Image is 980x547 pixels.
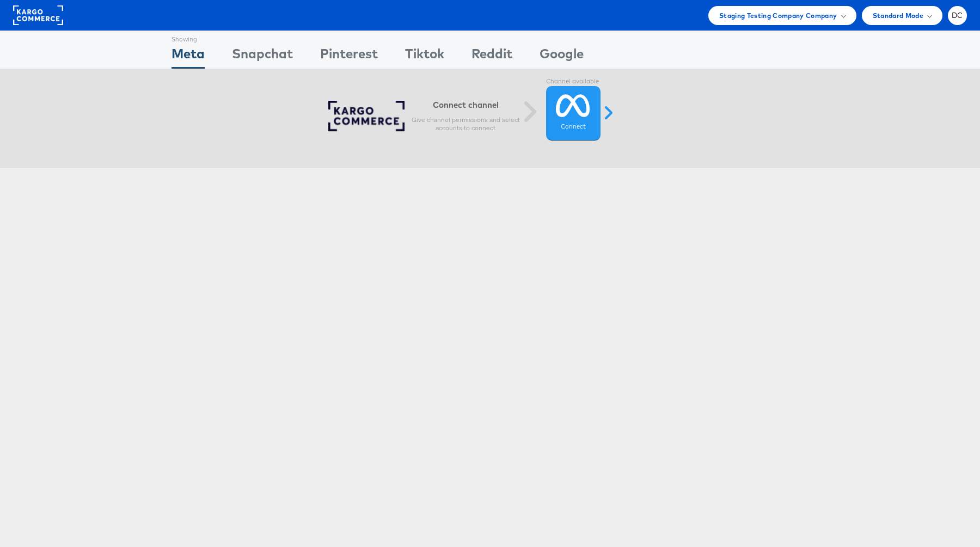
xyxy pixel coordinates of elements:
div: Showing [171,31,205,44]
a: Connect [546,86,601,141]
label: Channel available [546,77,601,86]
div: Google [540,44,584,69]
span: Standard Mode [873,10,923,21]
span: Staging Testing Company Company [719,10,837,21]
label: Connect [561,123,586,131]
div: Meta [171,44,205,69]
span: DC [952,12,963,19]
div: Snapchat [232,44,293,69]
h6: Connect channel [411,100,520,110]
div: Pinterest [320,44,378,69]
div: Reddit [471,44,512,69]
div: Tiktok [405,44,444,69]
p: Give channel permissions and select accounts to connect [411,116,520,133]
